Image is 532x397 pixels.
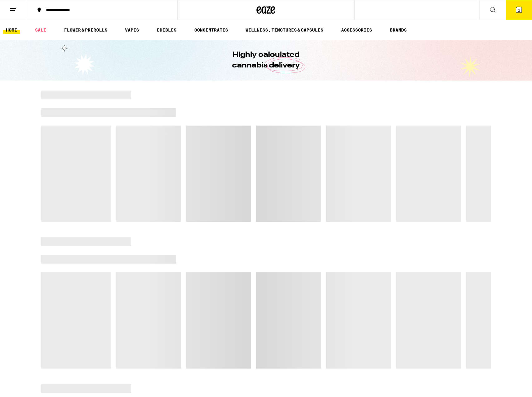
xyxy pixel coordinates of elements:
a: FLOWER & PREROLLS [61,26,111,34]
a: BRANDS [387,26,410,34]
a: ACCESSORIES [338,26,375,34]
h1: Highly calculated cannabis delivery [215,50,318,71]
span: 2 [518,8,520,12]
a: SALE [32,26,49,34]
button: 2 [506,0,532,20]
a: HOME [3,26,20,34]
a: WELLNESS, TINCTURES & CAPSULES [242,26,326,34]
a: VAPES [122,26,142,34]
a: CONCENTRATES [191,26,231,34]
a: EDIBLES [154,26,180,34]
